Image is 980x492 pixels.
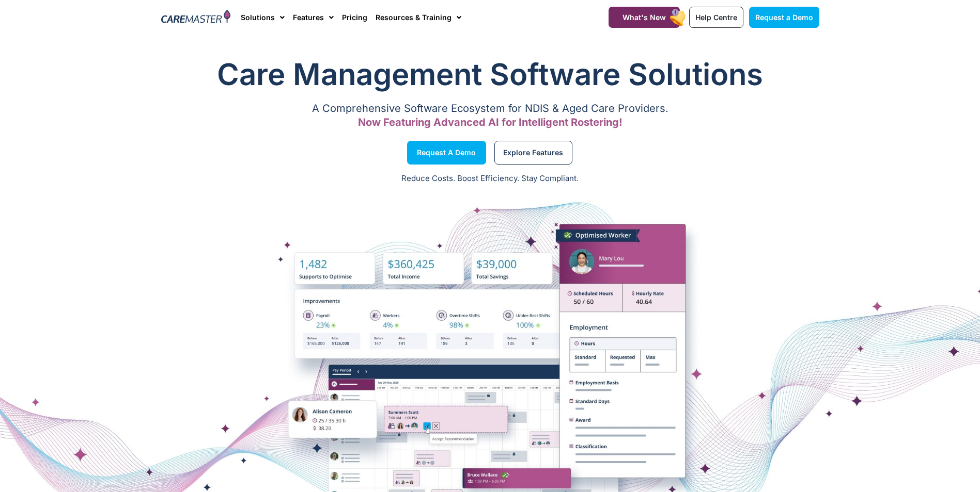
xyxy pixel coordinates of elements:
span: Request a Demo [417,150,476,155]
span: What's New [623,13,666,22]
span: Now Featuring Advanced AI for Intelligent Rostering! [358,116,623,128]
img: CareMaster Logo [161,10,231,25]
span: Help Centre [695,13,737,22]
span: Explore Features [503,150,563,155]
a: Explore Features [494,141,572,165]
p: Reduce Costs. Boost Efficiency. Stay Compliant. [6,173,974,185]
span: Request a Demo [755,13,813,22]
h1: Care Management Software Solutions [161,54,819,95]
a: Help Centre [689,7,743,28]
a: Request a Demo [407,141,486,165]
a: Request a Demo [749,7,819,28]
a: What's New [609,7,680,28]
p: A Comprehensive Software Ecosystem for NDIS & Aged Care Providers. [161,105,819,112]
